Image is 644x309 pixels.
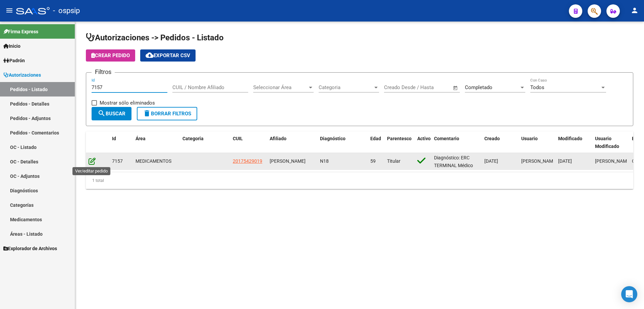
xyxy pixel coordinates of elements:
mat-icon: menu [5,6,13,14]
span: Firma Express [3,28,38,35]
datatable-header-cell: Activo [415,131,431,154]
datatable-header-cell: CUIL [230,131,267,154]
datatable-header-cell: Id [109,131,133,154]
span: Autorizaciones [3,71,41,79]
span: Modificado [558,136,582,141]
datatable-header-cell: Comentario [431,131,482,154]
span: Categoria [319,84,373,90]
div: Open Intercom Messenger [621,286,637,302]
datatable-header-cell: Área [133,131,180,154]
span: Edad [370,136,381,141]
mat-icon: delete [143,109,151,117]
span: 7157 [112,158,123,164]
span: 20175429019 [233,158,262,164]
datatable-header-cell: Parentesco [384,131,415,154]
span: Comentario [434,136,459,141]
span: Usuario [521,136,538,141]
span: Activo [417,136,431,141]
datatable-header-cell: Usuario [519,131,555,154]
span: Diagnóstico [320,136,345,141]
span: Usuario Modificado [595,136,619,149]
datatable-header-cell: Usuario Modificado [592,131,629,154]
span: Completado [465,84,492,90]
span: Mostrar sólo eliminados [100,99,155,107]
span: [PERSON_NAME] [270,158,306,164]
span: Seleccionar Área [253,84,308,90]
span: Crear Pedido [91,52,130,59]
datatable-header-cell: Afiliado [267,131,317,154]
datatable-header-cell: Edad [368,131,384,154]
span: Todos [530,84,544,90]
datatable-header-cell: Creado [482,131,519,154]
span: Categoria [182,136,204,141]
span: Padrón [3,57,25,64]
span: Explorador de Archivos [3,245,57,252]
span: Id [112,136,116,141]
span: 59 [370,158,376,164]
datatable-header-cell: Diagnóstico [317,131,368,154]
datatable-header-cell: Modificado [555,131,592,154]
span: [PERSON_NAME] [521,158,557,164]
span: - ospsip [53,3,80,18]
mat-icon: person [631,6,639,14]
input: Fecha fin [417,84,450,90]
span: CUIL [233,136,243,141]
h3: Filtros [92,67,115,77]
span: Buscar [98,111,125,117]
span: Borrar Filtros [143,111,191,117]
button: Borrar Filtros [137,107,197,120]
span: N18 [320,158,329,164]
span: Titular [387,158,400,164]
span: Exportar CSV [146,52,190,59]
datatable-header-cell: Categoria [180,131,230,154]
span: Inicio [3,42,20,50]
button: Open calendar [452,84,460,92]
span: Creado [484,136,500,141]
button: Buscar [92,107,131,120]
button: Exportar CSV [140,49,196,62]
span: [DATE] [558,158,572,164]
span: Afiliado [270,136,286,141]
mat-icon: search [98,109,106,117]
span: Autorizaciones -> Pedidos - Listado [86,33,224,42]
div: 1 total [86,172,633,189]
span: Parentesco [387,136,412,141]
span: Área [136,136,146,141]
span: [PERSON_NAME] [595,158,631,164]
input: Fecha inicio [384,84,411,90]
mat-icon: cloud_download [146,51,154,59]
button: Crear Pedido [86,49,135,62]
span: MEDICAMENTOS [136,158,171,164]
span: [DATE] [484,158,498,164]
span: Diagnóstico: ERC TERMINAL Médico Tratante: [PERSON_NAME]: AGUARDANDO DATOS Domicilio: AGUARDANDO ... [434,155,479,260]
